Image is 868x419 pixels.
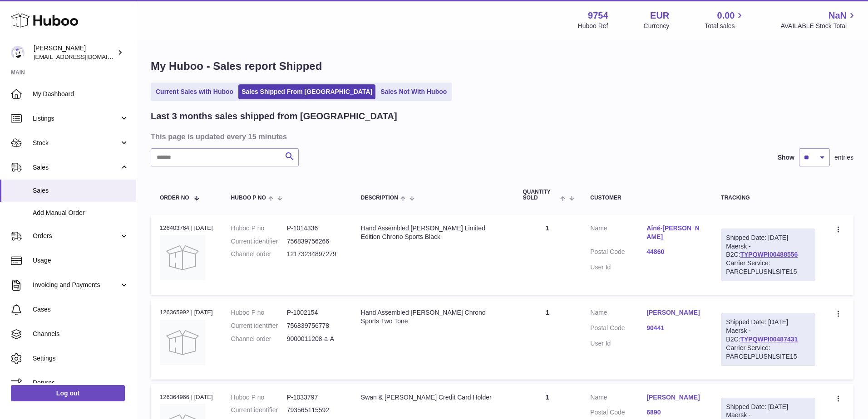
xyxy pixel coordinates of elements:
td: 1 [513,215,581,295]
div: [PERSON_NAME] [34,44,115,61]
dt: User Id [590,339,646,348]
div: 126403764 | [DATE] [160,224,213,232]
a: TYPQWPI00487431 [740,336,798,343]
span: Orders [33,232,119,240]
div: Shipped Date: [DATE] [726,318,810,326]
span: Invoicing and Payments [33,281,119,289]
div: Carrier Service: PARCELPLUSNLSITE15 [726,344,810,361]
a: Sales Shipped From [GEOGRAPHIC_DATA] [238,84,375,99]
dt: Current identifier [231,237,287,246]
dt: Channel order [231,250,287,258]
a: [PERSON_NAME] [646,308,703,317]
span: Usage [33,256,129,265]
dt: Postal Code [590,324,646,335]
a: 44860 [646,248,703,256]
span: Cases [33,305,129,314]
span: Listings [33,114,119,123]
dd: 756839756266 [287,237,343,246]
div: Hand Assembled [PERSON_NAME] Limited Edition Chrono Sports Black [361,224,505,241]
h3: This page is updated every 15 minutes [151,132,851,141]
div: Customer [590,195,703,201]
dd: 756839756778 [287,322,343,330]
span: Huboo P no [231,195,266,201]
div: 126365992 | [DATE] [160,308,213,317]
span: Add Manual Order [33,209,129,217]
a: 0.00 Total sales [705,10,745,30]
span: AVAILABLE Stock Total [780,22,857,30]
span: NaN [829,10,847,22]
div: Shipped Date: [DATE] [726,403,810,411]
span: My Dashboard [33,90,129,98]
dt: Current identifier [231,322,287,330]
a: Log out [11,385,125,401]
span: [EMAIL_ADDRESS][DOMAIN_NAME] [34,53,133,60]
div: Swan & [PERSON_NAME] Credit Card Holder [361,393,505,402]
span: Sales [33,163,119,172]
a: 90441 [646,324,703,332]
div: Huboo Ref [578,22,608,30]
div: Shipped Date: [DATE] [726,234,810,242]
span: entries [834,153,853,162]
span: Order No [160,195,189,201]
span: Settings [33,354,129,363]
a: Current Sales with Huboo [153,84,237,99]
dd: 9000011208-a-A [287,335,343,343]
dt: Huboo P no [231,393,287,402]
div: Tracking [721,195,815,201]
dd: P-1014336 [287,224,343,233]
img: no-photo.jpg [160,320,205,365]
dd: P-1002154 [287,308,343,317]
dd: P-1033797 [287,393,343,402]
dt: Current identifier [231,406,287,414]
div: Currency [644,22,670,30]
dt: Huboo P no [231,308,287,317]
div: Hand Assembled [PERSON_NAME] Chrono Sports Two Tone [361,308,505,326]
div: Maersk - B2C: [721,313,815,365]
a: 6890 [646,408,703,417]
a: NaN AVAILABLE Stock Total [780,10,857,30]
div: Carrier Service: PARCELPLUSNLSITE15 [726,259,810,276]
dt: Channel order [231,335,287,343]
div: 126364966 | [DATE] [160,393,213,401]
dt: Name [590,308,646,319]
span: Channels [33,330,129,338]
dt: Postal Code [590,248,646,258]
h1: My Huboo - Sales report Shipped [151,59,853,73]
span: Sales [33,186,129,195]
span: Stock [33,139,119,147]
strong: EUR [650,10,669,22]
dd: 793565115592 [287,406,343,414]
label: Show [778,153,794,162]
span: 0.00 [717,10,735,22]
a: TYPQWPI00488556 [740,251,798,258]
span: Returns [33,379,129,387]
strong: 9754 [588,10,608,22]
a: Aîné-[PERSON_NAME] [646,224,703,241]
span: Quantity Sold [523,189,558,201]
dt: Name [590,224,646,244]
dt: User Id [590,263,646,272]
a: Sales Not With Huboo [377,84,450,99]
img: no-photo.jpg [160,235,205,280]
span: Description [361,195,398,201]
img: info@fieldsluxury.london [11,46,25,59]
dd: 12173234897279 [287,250,343,258]
dt: Huboo P no [231,224,287,233]
div: Maersk - B2C: [721,229,815,281]
td: 1 [513,299,581,379]
h2: Last 3 months sales shipped from [GEOGRAPHIC_DATA] [151,110,397,122]
a: [PERSON_NAME] [646,393,703,402]
span: Total sales [705,22,745,30]
dt: Name [590,393,646,404]
dt: Postal Code [590,408,646,419]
